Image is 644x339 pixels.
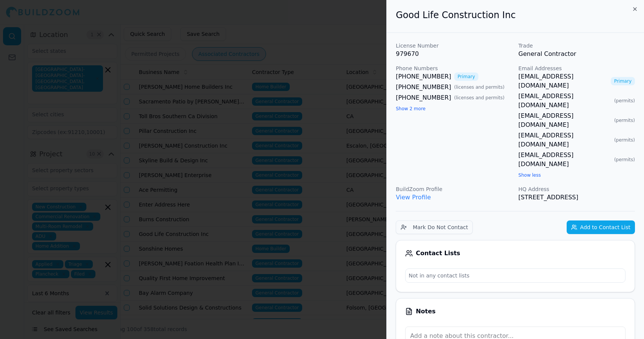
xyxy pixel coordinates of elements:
[454,84,504,90] span: ( licenses and permits )
[518,42,635,49] p: Trade
[518,151,611,169] a: [EMAIL_ADDRESS][DOMAIN_NAME]
[614,117,635,123] span: ( permits )
[406,269,625,282] p: Not in any contact lists
[396,72,451,81] a: [PHONE_NUMBER]
[567,220,635,234] button: Add to Contact List
[518,65,635,72] p: Email Addresses
[611,77,635,85] span: Primary
[396,194,431,201] a: View Profile
[405,308,626,315] div: Notes
[396,220,473,234] button: Mark Do Not Contact
[396,42,512,49] p: License Number
[518,131,611,149] a: [EMAIL_ADDRESS][DOMAIN_NAME]
[518,172,541,178] button: Show less
[396,185,512,193] p: BuildZoom Profile
[518,92,611,110] a: [EMAIL_ADDRESS][DOMAIN_NAME]
[454,95,504,101] span: ( licenses and permits )
[396,65,512,72] p: Phone Numbers
[396,93,451,102] a: [PHONE_NUMBER]
[614,98,635,104] span: ( permits )
[405,250,626,257] div: Contact Lists
[518,49,635,59] p: General Contractor
[518,72,608,90] a: [EMAIL_ADDRESS][DOMAIN_NAME]
[518,111,611,129] a: [EMAIL_ADDRESS][DOMAIN_NAME]
[396,49,512,59] p: 979670
[396,9,635,21] h2: Good Life Construction Inc
[518,185,635,193] p: HQ Address
[614,157,635,163] span: ( permits )
[518,193,635,202] p: [STREET_ADDRESS]
[614,137,635,143] span: ( permits )
[454,72,478,81] span: Primary
[396,83,451,92] a: [PHONE_NUMBER]
[396,106,426,112] button: Show 2 more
